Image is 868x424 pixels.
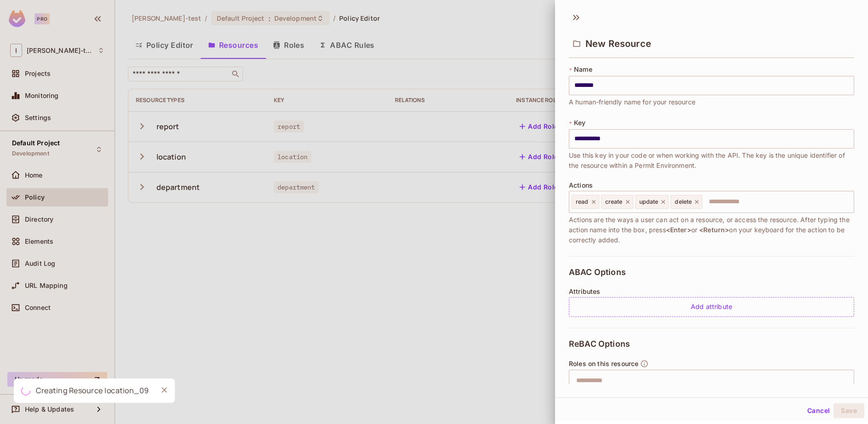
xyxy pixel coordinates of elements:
[569,182,593,189] span: Actions
[572,195,599,209] div: read
[671,195,702,209] div: delete
[576,198,589,206] span: read
[639,198,659,206] span: update
[666,226,691,234] span: <Enter>
[574,119,585,126] span: Key
[605,198,623,206] span: create
[833,403,864,418] button: Save
[635,195,669,209] div: update
[569,97,695,107] span: A human-friendly name for your resource
[804,403,833,418] button: Cancel
[569,339,630,349] span: ReBAC Options
[569,268,626,277] span: ABAC Options
[569,360,638,367] span: Roles on this resource
[569,297,854,317] div: Add attribute
[699,226,729,234] span: <Return>
[569,150,854,171] span: Use this key in your code or when working with the API. The key is the unique identifier of the r...
[157,383,171,397] button: Close
[675,198,692,206] span: delete
[569,288,601,295] span: Attributes
[569,215,854,245] span: Actions are the ways a user can act on a resource, or access the resource. After typing the actio...
[585,38,651,49] span: New Resource
[574,66,592,73] span: Name
[36,385,149,396] div: Creating Resource location_09
[601,195,633,209] div: create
